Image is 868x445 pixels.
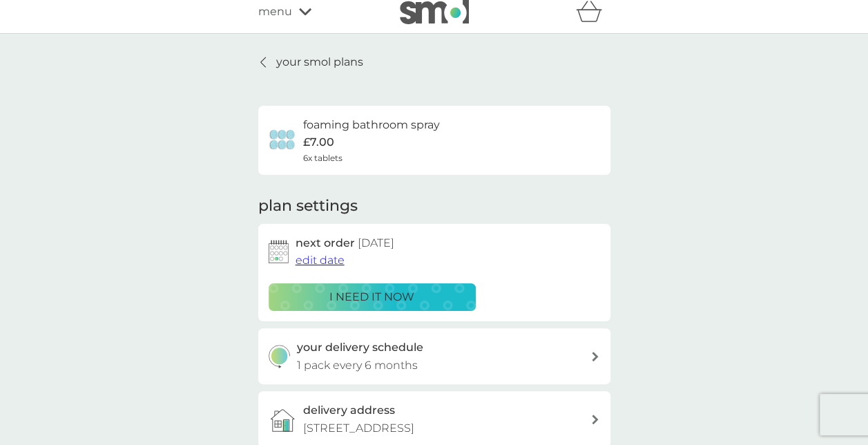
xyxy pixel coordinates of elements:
p: your smol plans [276,53,363,71]
h2: plan settings [258,196,358,217]
img: foaming bathroom spray [269,126,296,154]
p: 1 pack every 6 months [297,357,418,375]
p: i need it now [329,288,414,306]
span: edit date [296,254,345,267]
span: menu [258,3,292,21]
p: £7.00 [303,133,334,151]
h2: next order [296,234,394,252]
h3: your delivery schedule [297,339,423,357]
button: your delivery schedule1 pack every 6 months [258,328,610,384]
a: your smol plans [258,53,363,71]
h6: foaming bathroom spray [303,116,440,134]
span: 6x tablets [303,151,343,164]
h3: delivery address [303,401,395,419]
p: [STREET_ADDRESS] [303,419,414,437]
button: i need it now [269,283,476,311]
button: edit date [296,252,345,269]
span: [DATE] [358,236,394,249]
